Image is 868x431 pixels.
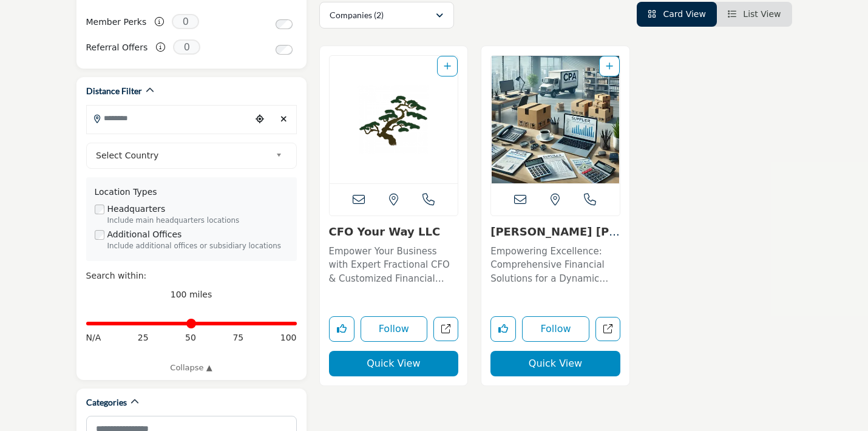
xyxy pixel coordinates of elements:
img: Citrin Cooperman Advisors LLC [491,56,620,183]
a: Open citrin-cooperman-advisors-llc in new tab [595,317,620,342]
label: Additional Offices [107,228,182,241]
a: View Card [648,9,706,19]
input: Switch to Member Perks [276,19,293,29]
label: Member Perks [86,12,147,33]
span: 100 miles [171,290,212,299]
h2: Distance Filter [86,85,142,97]
h3: Citrin Cooperman Advisors LLC [490,225,620,239]
input: Switch to Referral Offers [276,45,293,55]
a: Collapse ▲ [86,362,297,374]
p: Empowering Excellence: Comprehensive Financial Solutions for a Dynamic Global Market As a leading... [490,245,620,286]
button: Follow [522,316,589,342]
a: Empower Your Business with Expert Fractional CFO & Customized Financial Services Operating in the... [329,242,459,286]
div: Location Types [95,186,288,199]
a: View List [728,9,781,19]
span: 25 [138,331,149,344]
span: Card View [663,9,705,19]
a: Empowering Excellence: Comprehensive Financial Solutions for a Dynamic Global Market As a leading... [490,242,620,286]
p: Empower Your Business with Expert Fractional CFO & Customized Financial Services Operating in the... [329,245,459,286]
span: N/A [86,331,101,344]
a: CFO Your Way LLC [329,225,441,238]
div: Search within: [86,270,297,282]
a: Open Listing in new tab [330,56,458,183]
label: Headquarters [107,203,166,215]
a: Add To List [606,61,613,71]
label: Referral Offers [86,37,148,58]
a: Open Listing in new tab [491,56,620,183]
li: List View [717,2,792,27]
button: Quick View [490,351,620,376]
button: Like listing [329,316,354,342]
div: Include main headquarters locations [107,215,288,226]
img: CFO Your Way LLC [330,56,458,183]
a: Open cfo-your-way-llc in new tab [433,317,458,342]
span: 100 [280,331,297,344]
span: 0 [172,14,199,29]
span: Select Country [96,148,271,163]
div: Include additional offices or subsidiary locations [107,241,288,252]
span: 50 [185,331,196,344]
h3: CFO Your Way LLC [329,225,459,239]
a: Add To List [444,61,451,71]
button: Like listing [490,316,516,342]
button: Companies (2) [319,2,454,29]
input: Search Location [87,106,251,130]
p: Companies (2) [330,9,384,21]
h2: Categories [86,396,127,409]
button: Quick View [329,351,459,376]
span: 75 [232,331,243,344]
span: List View [743,9,781,19]
button: Follow [361,316,428,342]
li: Card View [637,2,717,27]
span: 0 [173,39,200,55]
div: Choose your current location [251,106,269,132]
div: Clear search location [275,106,293,132]
a: [PERSON_NAME] [PERSON_NAME] Adv... [490,225,620,251]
